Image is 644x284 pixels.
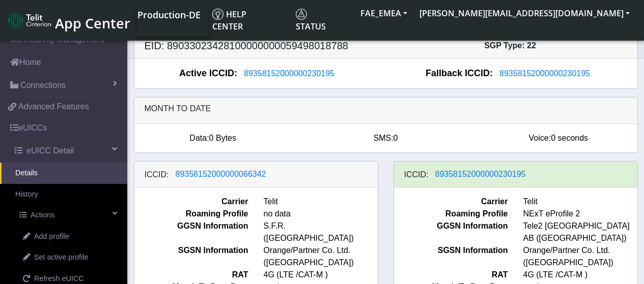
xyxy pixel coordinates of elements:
h6: ICCID: [145,170,169,179]
span: SMS: [373,134,393,142]
span: Connections [20,79,66,91]
button: 89358152000000230195 [493,67,597,80]
span: SGSN Information [127,244,256,269]
span: 89358152000000230195 [244,69,334,78]
span: 0 seconds [551,134,588,142]
span: SGSN Information [386,244,516,269]
span: Carrier [127,196,256,208]
span: Voice: [529,134,551,142]
a: eUICC Detail [4,140,127,162]
span: Advanced Features [18,101,89,113]
span: no data [256,208,385,220]
a: Status [292,4,354,37]
span: Active ICCID: [179,67,237,80]
span: 0 [394,134,398,142]
button: 89358152000000066342 [169,168,273,181]
span: Orange/Partner Co. Ltd. ([GEOGRAPHIC_DATA]) [256,244,385,269]
a: Actions [4,205,127,226]
a: Help center [208,4,292,37]
span: GGSN Information [127,220,256,244]
span: SGP Type: 22 [484,41,536,50]
span: App Center [55,14,130,33]
a: Add profile [8,226,127,247]
a: Your current platform instance [137,4,200,24]
button: [PERSON_NAME][EMAIL_ADDRESS][DOMAIN_NAME] [413,4,636,22]
span: Actions [31,210,54,221]
span: Status [296,9,326,32]
span: Add profile [34,231,69,242]
span: 89358152000000230195 [499,69,590,78]
span: Roaming Profile [386,208,516,220]
span: Telit [256,196,385,208]
span: RAT [386,269,516,281]
img: status.svg [296,9,307,20]
span: Help center [212,9,246,32]
span: 89358152000000066342 [176,170,266,178]
span: 4G (LTE /CAT-M ) [256,269,385,281]
h5: EID: 89033023428100000000059498018788 [137,40,386,52]
span: 89358152000000230195 [435,170,526,178]
img: logo-telit-cinterion-gw-new.png [8,12,51,28]
span: RAT [127,269,256,281]
a: Set active profile [8,247,127,268]
button: FAE_EMEA [354,4,413,22]
span: Data: [189,134,209,142]
span: Fallback ICCID: [426,67,493,80]
a: App Center [8,10,129,31]
span: Set active profile [34,252,88,263]
h6: Month to date [145,104,627,113]
h6: ICCID: [404,170,429,179]
span: Production-DE [137,9,201,21]
button: 89358152000000230195 [429,168,533,181]
span: 0 Bytes [209,134,236,142]
span: GGSN Information [386,220,516,244]
span: Carrier [386,196,516,208]
span: Roaming Profile [127,208,256,220]
span: eUICC Detail [26,145,74,157]
button: 89358152000000230195 [237,67,341,80]
img: knowledge.svg [212,9,223,20]
span: S.F.R. ([GEOGRAPHIC_DATA]) [256,220,385,244]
